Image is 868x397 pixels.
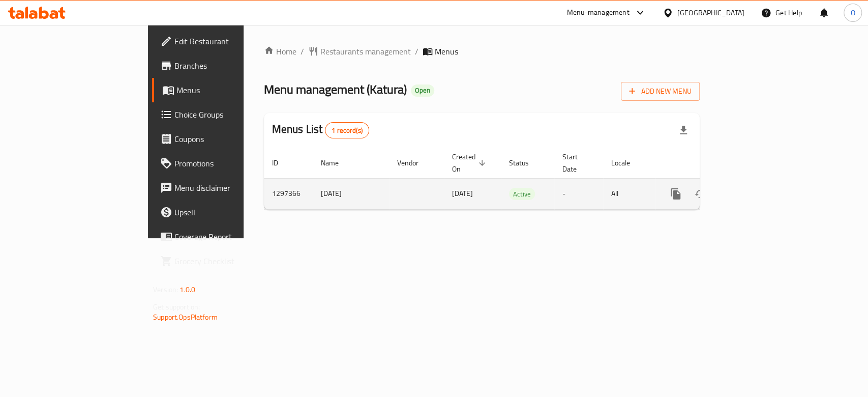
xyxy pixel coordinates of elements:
nav: breadcrumb [264,45,700,58]
a: Branches [152,53,293,78]
a: Menus [152,78,293,102]
li: / [301,45,304,58]
span: Coupons [174,133,285,145]
td: All [603,178,655,209]
div: Total records count [325,122,369,138]
a: Promotions [152,151,293,176]
a: Menu disclaimer [152,176,293,200]
span: Open [411,86,434,95]
span: Add New Menu [629,85,692,98]
span: Coverage Report [174,231,285,243]
span: Promotions [174,157,285,169]
a: Support.OpsPlatform [153,310,218,324]
div: Menu-management [567,7,630,19]
span: Name [321,157,352,169]
div: Export file [671,118,696,143]
span: Version: [153,283,178,296]
span: O [850,7,855,18]
span: Restaurants management [320,45,411,58]
span: ID [272,157,291,169]
span: Created On [452,151,489,175]
span: Menu management ( Katura ) [264,78,407,101]
span: Menus [435,45,458,58]
h2: Menus List [272,122,369,138]
span: [DATE] [452,187,473,200]
span: Edit Restaurant [174,35,285,47]
a: Coupons [152,127,293,151]
a: Upsell [152,200,293,224]
span: Menus [176,84,285,96]
a: Edit Restaurant [152,29,293,53]
button: Add New Menu [621,82,700,101]
th: Actions [655,148,769,179]
span: Choice Groups [174,108,285,121]
button: Change Status [688,182,712,206]
span: Upsell [174,206,285,218]
a: Choice Groups [152,102,293,127]
td: [DATE] [313,178,389,209]
span: Branches [174,60,285,72]
span: Menu disclaimer [174,182,285,194]
a: Restaurants management [308,45,411,58]
span: Active [509,188,535,200]
div: [GEOGRAPHIC_DATA] [677,7,744,18]
li: / [415,45,418,58]
span: 1.0.0 [179,283,195,296]
a: Coverage Report [152,224,293,249]
button: more [664,182,688,206]
table: enhanced table [264,148,769,210]
div: Open [411,84,434,97]
span: Grocery Checklist [174,255,285,267]
span: Start Date [562,151,591,175]
span: Locale [611,157,643,169]
span: Status [509,157,542,169]
span: 1 record(s) [325,126,369,135]
span: Get support on: [153,300,200,314]
a: Grocery Checklist [152,249,293,273]
span: Vendor [397,157,432,169]
td: - [554,178,603,209]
